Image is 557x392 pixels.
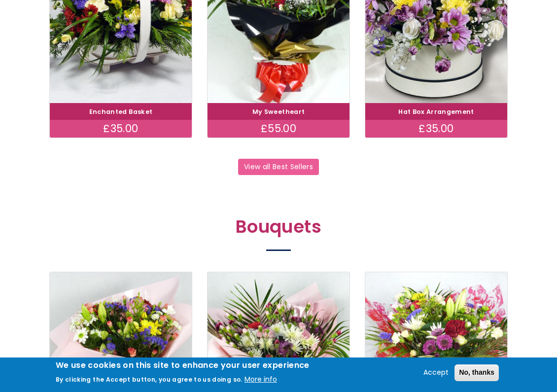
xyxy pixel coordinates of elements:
a: Enchanted Basket [89,107,153,116]
button: No, thanks [454,364,499,381]
p: By clicking the Accept button, you agree to us doing so. [56,375,243,384]
div: £35.00 [365,120,507,138]
button: More info [244,374,277,386]
a: View all Best Sellers [238,159,318,176]
h2: We use cookies on this site to enhance your user experience [56,360,310,371]
h2: Bouquets [64,216,493,243]
div: £55.00 [208,120,349,138]
button: Accept [419,367,453,379]
a: Hat Box Arrangement [398,107,474,116]
a: My Sweetheart [252,107,305,116]
div: £35.00 [50,120,192,138]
